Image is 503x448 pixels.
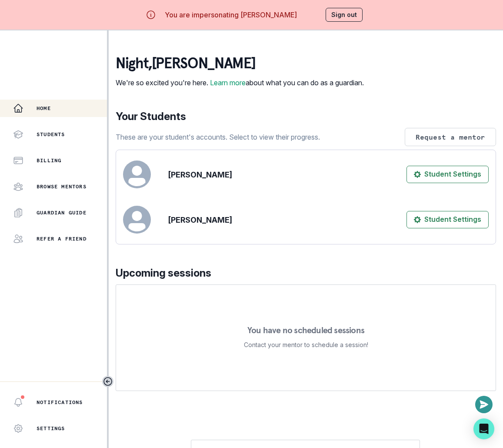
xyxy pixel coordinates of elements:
[475,396,493,413] button: Open or close messaging widget
[473,418,494,439] div: Open Intercom Messenger
[168,214,232,226] p: [PERSON_NAME]
[168,169,232,181] p: [PERSON_NAME]
[123,206,151,234] svg: avatar
[165,10,297,20] p: You are impersonating [PERSON_NAME]
[123,160,151,188] svg: avatar
[37,131,65,138] p: Students
[102,376,113,387] button: Toggle sidebar
[406,166,489,183] button: Student Settings
[116,109,496,124] p: Your Students
[210,78,246,87] a: Learn more
[406,211,489,228] button: Student Settings
[116,265,496,281] p: Upcoming sessions
[37,235,87,242] p: Refer a friend
[326,8,363,22] button: Sign out
[116,132,320,142] p: These are your student's accounts. Select to view their progress.
[116,77,364,88] p: We're so excited you're here. about what you can do as a guardian.
[247,326,364,334] p: You have no scheduled sessions
[37,425,65,432] p: Settings
[37,105,51,112] p: Home
[116,55,364,72] p: night , [PERSON_NAME]
[37,399,83,406] p: Notifications
[244,340,368,350] p: Contact your mentor to schedule a session!
[405,128,496,146] button: Request a mentor
[37,183,87,190] p: Browse Mentors
[37,209,87,216] p: Guardian Guide
[37,157,61,164] p: Billing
